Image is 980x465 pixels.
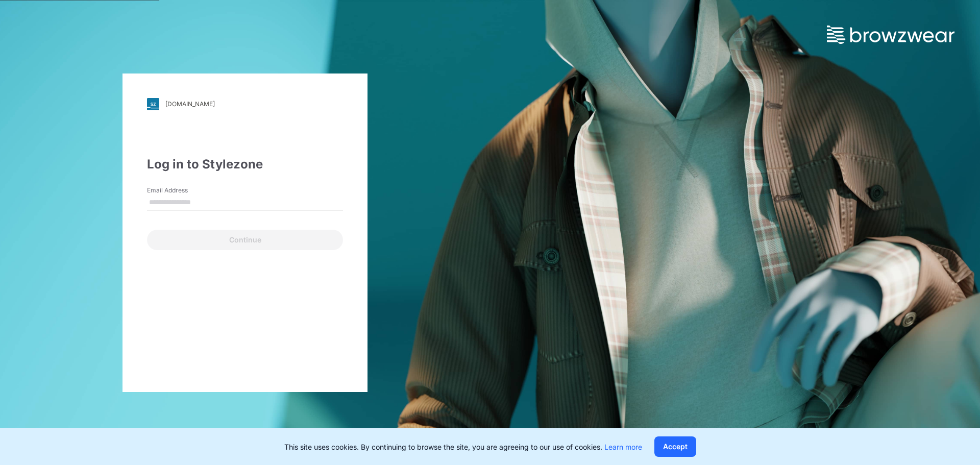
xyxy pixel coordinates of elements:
[147,98,159,110] img: svg+xml;base64,PHN2ZyB3aWR0aD0iMjgiIGhlaWdodD0iMjgiIHZpZXdCb3g9IjAgMCAyOCAyOCIgZmlsbD0ibm9uZSIgeG...
[284,442,642,452] p: This site uses cookies. By continuing to browse the site, you are agreeing to our use of cookies.
[147,186,218,195] label: Email Address
[654,436,696,457] button: Accept
[147,155,343,174] div: Log in to Stylezone
[604,443,642,451] a: Learn more
[165,100,215,108] div: [DOMAIN_NAME]
[827,26,954,44] img: browzwear-logo.73288ffb.svg
[147,98,343,110] a: [DOMAIN_NAME]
